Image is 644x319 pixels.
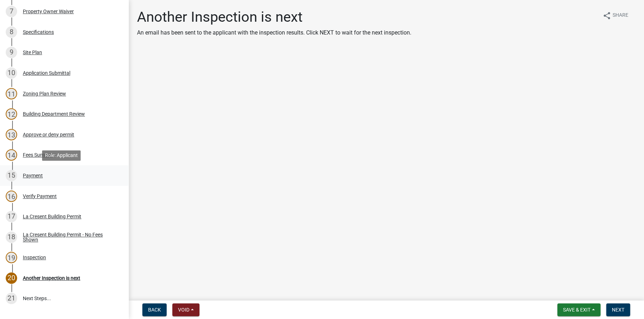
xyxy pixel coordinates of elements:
[23,111,85,116] div: Building Department Review
[6,47,17,58] div: 9
[42,150,81,161] div: Role: Applicant
[6,26,17,38] div: 8
[23,9,74,14] div: Property Owner Waiver
[6,149,17,161] div: 14
[6,293,17,304] div: 21
[23,50,42,55] div: Site Plan
[23,214,81,219] div: La Cresent Building Permit
[603,11,611,20] i: share
[148,307,161,313] span: Back
[6,190,17,202] div: 16
[6,170,17,181] div: 15
[563,307,590,313] span: Save & Exit
[23,173,43,178] div: Payment
[142,303,167,316] button: Back
[557,303,600,316] button: Save & Exit
[137,9,411,26] h1: Another Inspection is next
[23,255,46,260] div: Inspection
[6,129,17,140] div: 13
[6,272,17,284] div: 20
[23,30,54,35] div: Specifications
[6,67,17,79] div: 10
[6,231,17,243] div: 18
[6,252,17,263] div: 19
[23,276,80,281] div: Another Inspection is next
[23,132,74,137] div: Approve or deny permit
[6,88,17,99] div: 11
[6,6,17,17] div: 7
[23,232,117,242] div: La Cresent Building Permit - No Fees Shown
[172,303,199,316] button: Void
[612,307,624,313] span: Next
[23,91,66,96] div: Zoning Plan Review
[6,108,17,120] div: 12
[137,28,411,37] p: An email has been sent to the applicant with the inspection results. Click NEXT to wait for the n...
[178,307,189,313] span: Void
[597,9,634,22] button: shareShare
[606,303,630,316] button: Next
[23,70,70,75] div: Application Submittal
[6,211,17,222] div: 17
[23,152,56,157] div: Fees Summary
[613,11,628,20] span: Share
[23,194,57,199] div: Verify Payment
